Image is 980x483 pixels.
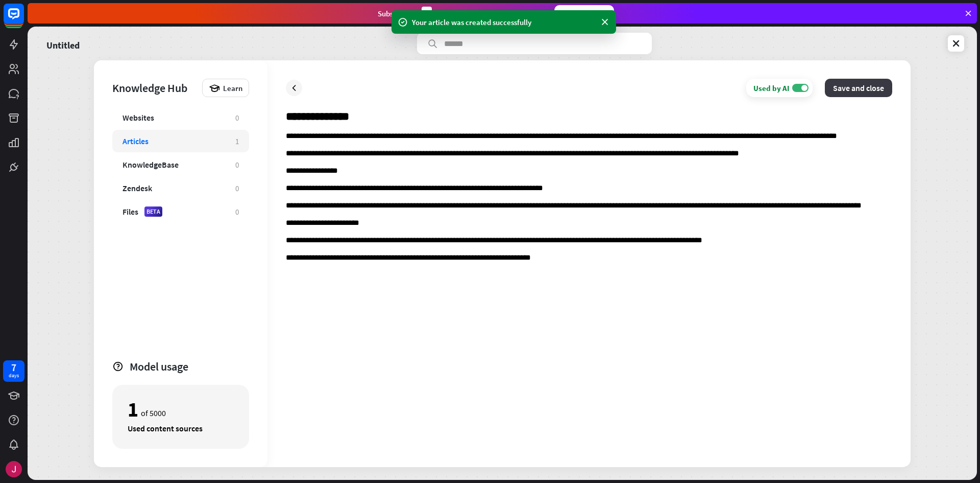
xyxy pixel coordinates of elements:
[554,5,614,21] div: Subscribe now
[11,363,16,372] div: 7
[378,7,546,20] div: Subscribe in days to get your first month for $1
[9,372,19,379] div: days
[8,4,39,35] button: Open LiveChat chat widget
[412,17,596,28] div: Your article was created successfully
[422,7,432,20] div: 3
[3,360,24,382] a: 7 days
